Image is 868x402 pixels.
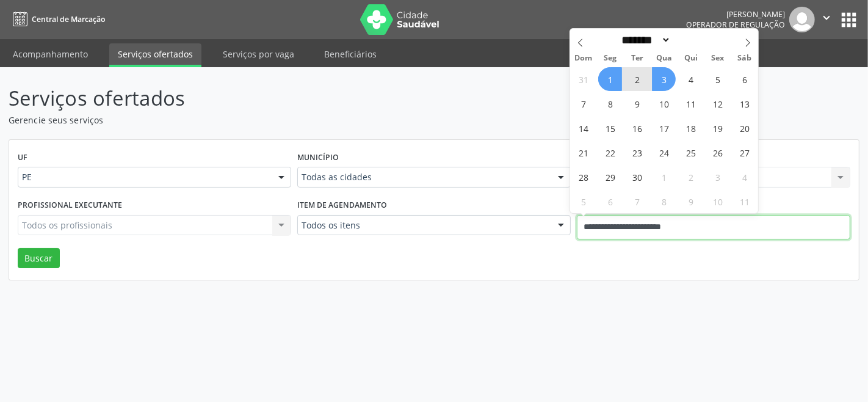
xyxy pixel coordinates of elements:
[625,165,649,189] span: Setembro 30, 2025
[652,92,676,115] span: Setembro 10, 2025
[671,34,711,46] input: Year
[652,116,676,140] span: Setembro 17, 2025
[571,92,595,115] span: Setembro 7, 2025
[617,34,671,46] select: Month
[732,92,756,115] span: Setembro 13, 2025
[679,189,703,213] span: Outubro 9, 2025
[652,141,676,164] span: Setembro 24, 2025
[625,141,649,164] span: Setembro 23, 2025
[598,165,622,189] span: Setembro 29, 2025
[297,196,387,215] label: Item de agendamento
[789,7,815,32] img: img
[598,189,622,213] span: Outubro 6, 2025
[706,189,729,213] span: Outubro 10, 2025
[4,43,96,65] a: Acompanhamento
[302,219,546,232] span: Todos os itens
[679,141,703,164] span: Setembro 25, 2025
[22,171,266,183] span: PE
[9,9,105,29] a: Central de Marcação
[214,43,303,65] a: Serviços por vaga
[679,165,703,189] span: Outubro 2, 2025
[297,148,339,167] label: Município
[652,189,676,213] span: Outubro 8, 2025
[571,165,595,189] span: Setembro 28, 2025
[597,54,624,62] span: Seg
[706,67,729,91] span: Setembro 5, 2025
[624,54,651,62] span: Ter
[598,116,622,140] span: Setembro 15, 2025
[316,43,385,65] a: Beneficiários
[820,11,833,24] i: 
[731,54,758,62] span: Sáb
[732,67,756,91] span: Setembro 6, 2025
[679,92,703,115] span: Setembro 11, 2025
[732,141,756,164] span: Setembro 27, 2025
[18,148,27,167] label: UF
[109,43,201,67] a: Serviços ofertados
[651,54,678,62] span: Qua
[652,67,676,91] span: Setembro 3, 2025
[706,165,729,189] span: Outubro 3, 2025
[570,54,597,62] span: Dom
[732,189,756,213] span: Outubro 11, 2025
[598,67,622,91] span: Setembro 1, 2025
[815,7,838,32] button: 
[679,116,703,140] span: Setembro 18, 2025
[625,189,649,213] span: Outubro 7, 2025
[678,54,704,62] span: Qui
[706,141,729,164] span: Setembro 26, 2025
[679,67,703,91] span: Setembro 4, 2025
[9,83,604,114] p: Serviços ofertados
[704,54,731,62] span: Sex
[838,9,859,31] button: apps
[706,116,729,140] span: Setembro 19, 2025
[686,20,785,30] span: Operador de regulação
[625,67,649,91] span: Setembro 2, 2025
[652,165,676,189] span: Outubro 1, 2025
[571,189,595,213] span: Outubro 5, 2025
[571,67,595,91] span: Agosto 31, 2025
[706,92,729,115] span: Setembro 12, 2025
[625,116,649,140] span: Setembro 16, 2025
[598,92,622,115] span: Setembro 8, 2025
[686,9,785,20] div: [PERSON_NAME]
[598,141,622,164] span: Setembro 22, 2025
[571,116,595,140] span: Setembro 14, 2025
[9,114,604,126] p: Gerencie seus serviços
[571,141,595,164] span: Setembro 21, 2025
[302,171,546,183] span: Todas as cidades
[18,248,60,269] button: Buscar
[32,14,105,24] span: Central de Marcação
[732,116,756,140] span: Setembro 20, 2025
[625,92,649,115] span: Setembro 9, 2025
[18,196,122,215] label: Profissional executante
[732,165,756,189] span: Outubro 4, 2025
